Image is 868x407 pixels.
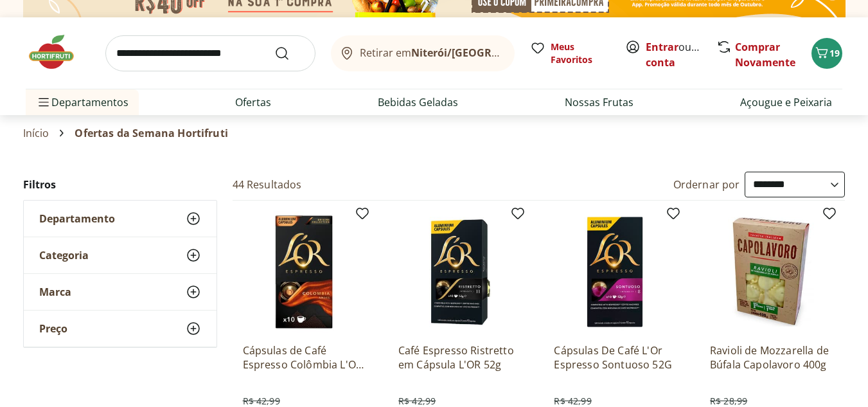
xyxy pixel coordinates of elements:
a: Entrar [646,40,678,54]
button: Menu [36,87,51,118]
h2: 44 Resultados [233,177,302,192]
a: Açougue e Peixaria [740,95,832,110]
button: Preço [24,311,217,347]
h2: Filtros [23,172,217,197]
img: Café Espresso Ristretto em Cápsula L'OR 52g [398,211,520,333]
a: Ravioli de Mozzarella de Búfala Capolavoro 400g [710,343,832,372]
button: Carrinho [811,38,842,69]
img: Ravioli de Mozzarella de Búfala Capolavoro 400g [710,211,832,333]
a: Nossas Frutas [565,95,633,110]
span: Meus Favoritos [551,41,610,66]
span: ou [646,39,703,70]
a: Cápsulas De Café L'Or Espresso Sontuoso 52G [554,343,676,372]
a: Cápsulas de Café Espresso Colômbia L'OR 52g [243,343,365,372]
button: Retirar emNiterói/[GEOGRAPHIC_DATA] [331,35,515,71]
a: Criar conta [646,40,716,69]
img: Cápsulas de Café Espresso Colômbia L'OR 52g [243,211,365,333]
span: Ofertas da Semana Hortifruti [75,127,227,139]
input: search [105,35,315,71]
span: Categoria [39,249,89,262]
button: Submit Search [274,46,305,61]
a: Início [23,127,49,139]
a: Ofertas [235,95,271,110]
button: Departamento [24,201,217,237]
a: Bebidas Geladas [378,95,458,110]
span: Departamentos [36,87,128,118]
img: Hortifruti [26,33,90,71]
span: Preço [39,322,67,335]
a: Meus Favoritos [530,41,610,66]
a: Café Espresso Ristretto em Cápsula L'OR 52g [398,343,520,372]
span: Retirar em [360,47,502,59]
span: Marca [39,285,71,298]
img: Cápsulas De Café L'Or Espresso Sontuoso 52G [554,211,676,333]
a: Comprar Novamente [735,40,795,69]
span: 19 [829,47,840,59]
label: Ordernar por [673,177,740,192]
button: Categoria [24,237,217,273]
span: Departamento [39,212,115,225]
button: Marca [24,274,217,310]
b: Niterói/[GEOGRAPHIC_DATA] [411,46,558,60]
